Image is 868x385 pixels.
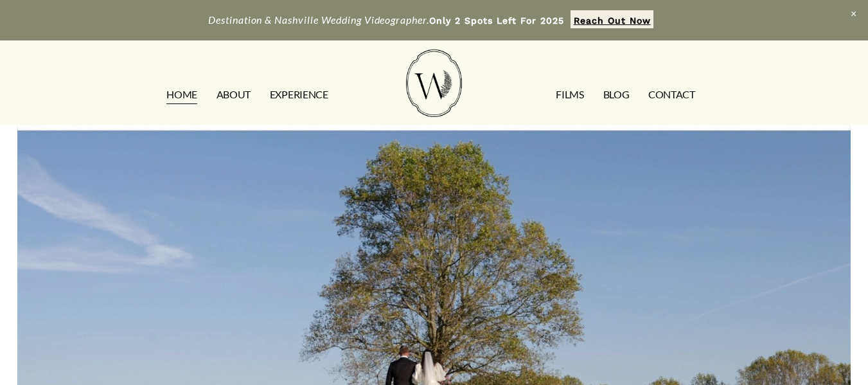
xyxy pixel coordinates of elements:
img: Wild Fern Weddings [406,49,461,117]
a: FILMS [556,85,583,105]
a: HOME [166,85,197,105]
a: Reach Out Now [571,10,653,28]
strong: Reach Out Now [574,15,651,26]
a: CONTACT [648,85,695,105]
a: ABOUT [217,85,251,105]
a: Blog [603,85,630,105]
a: EXPERIENCE [270,85,328,105]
